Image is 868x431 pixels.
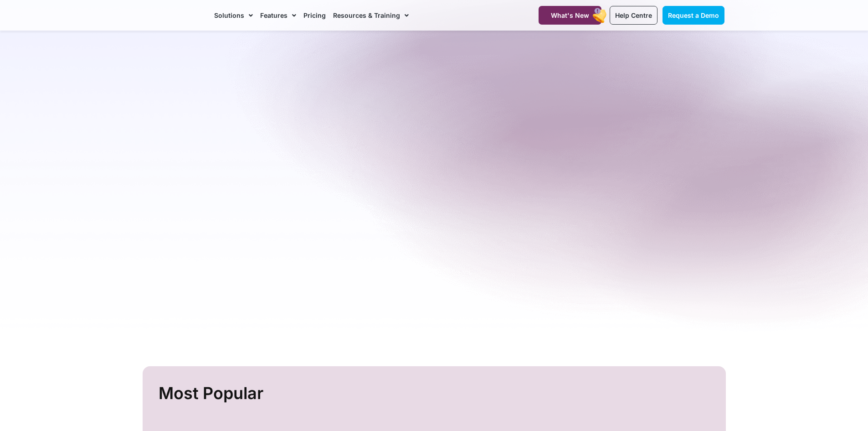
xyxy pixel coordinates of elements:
h2: Most Popular [159,380,712,407]
span: Request a Demo [668,11,719,19]
img: CareMaster Logo [144,9,205,22]
span: Help Centre [615,11,652,19]
a: Help Centre [610,6,657,25]
a: What's New [539,6,601,25]
span: What's New [551,11,589,19]
a: Request a Demo [663,6,724,25]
